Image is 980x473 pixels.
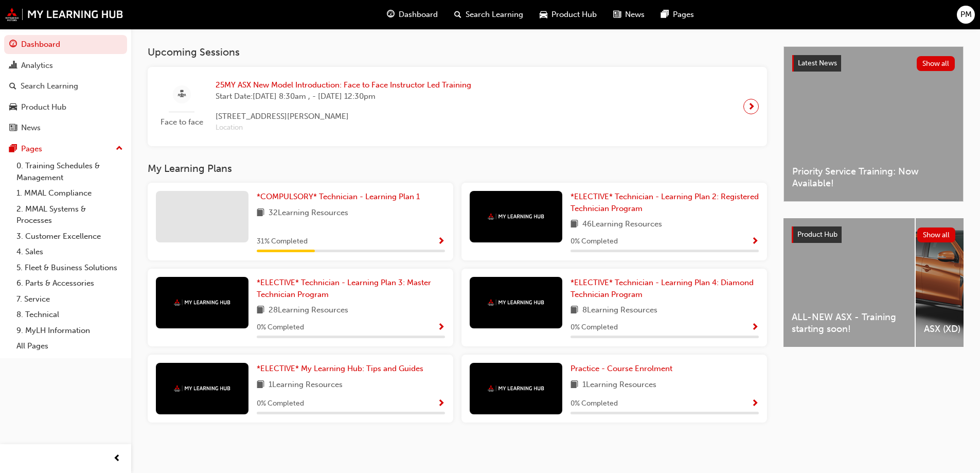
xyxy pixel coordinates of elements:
[437,397,445,410] button: Show Progress
[917,227,956,242] button: Show all
[12,323,127,339] a: 9. MyLH Information
[437,399,445,409] span: Show Progress
[540,8,547,21] span: car-icon
[9,61,17,71] span: chart-icon
[257,191,424,203] a: *COMPULSORY* Technician - Learning Plan 1
[148,46,767,58] h3: Upcoming Sessions
[4,56,127,75] a: Analytics
[797,230,838,239] span: Product Hub
[12,229,127,244] a: 3. Customer Excellence
[454,8,461,21] span: search-icon
[751,399,759,409] span: Show Progress
[9,40,17,49] span: guage-icon
[446,4,531,25] a: search-iconSearch Learning
[9,145,17,154] span: pages-icon
[571,218,578,231] span: book-icon
[257,379,264,392] span: book-icon
[798,59,837,67] span: Latest News
[4,33,127,139] button: DashboardAnalyticsSearch LearningProduct HubNews
[9,124,17,133] span: news-icon
[12,185,127,201] a: 1. MMAL Compliance
[257,277,445,300] a: *ELECTIVE* Technician - Learning Plan 3: Master Technician Program
[488,213,544,220] img: mmal
[257,364,423,373] span: *ELECTIVE* My Learning Hub: Tips and Guides
[113,452,121,465] span: prev-icon
[751,321,759,334] button: Show Progress
[571,191,759,214] a: *ELECTIVE* Technician - Learning Plan 2: Registered Technician Program
[9,82,16,91] span: search-icon
[571,379,578,392] span: book-icon
[4,77,127,96] a: Search Learning
[257,322,304,334] span: 0 % Completed
[751,323,759,332] span: Show Progress
[751,235,759,248] button: Show Progress
[571,398,618,410] span: 0 % Completed
[12,158,127,185] a: 0. Training Schedules & Management
[783,218,915,347] a: ALL-NEW ASX - Training starting soon!
[751,397,759,410] button: Show Progress
[257,398,304,410] span: 0 % Completed
[661,8,669,21] span: pages-icon
[605,4,653,25] a: news-iconNews
[4,98,127,117] a: Product Hub
[792,311,906,335] span: ALL-NEW ASX - Training starting soon!
[379,4,446,25] a: guage-iconDashboard
[571,322,618,334] span: 0 % Completed
[12,307,127,323] a: 8. Technical
[551,9,597,21] span: Product Hub
[437,323,445,332] span: Show Progress
[12,260,127,276] a: 5. Fleet & Business Solutions
[582,218,662,231] span: 46 Learning Resources
[148,163,767,174] h3: My Learning Plans
[257,278,431,299] span: *ELECTIVE* Technician - Learning Plan 3: Master Technician Program
[387,8,395,21] span: guage-icon
[488,385,544,392] img: mmal
[466,9,523,21] span: Search Learning
[917,56,955,71] button: Show all
[571,304,578,317] span: book-icon
[783,46,964,202] a: Latest NewsShow allPriority Service Training: Now Available!
[673,9,694,21] span: Pages
[751,237,759,247] span: Show Progress
[257,304,264,317] span: book-icon
[178,88,186,101] span: sessionType_FACE_TO_FACE-icon
[399,9,438,21] span: Dashboard
[174,299,230,306] img: mmal
[156,116,207,128] span: Face to face
[21,143,42,155] div: Pages
[571,192,759,213] span: *ELECTIVE* Technician - Learning Plan 2: Registered Technician Program
[957,6,975,24] button: PM
[488,299,544,306] img: mmal
[269,304,348,317] span: 28 Learning Resources
[21,80,78,92] div: Search Learning
[960,9,972,21] span: PM
[582,304,657,317] span: 8 Learning Resources
[12,275,127,291] a: 6. Parts & Accessories
[4,35,127,54] a: Dashboard
[21,60,53,72] div: Analytics
[747,99,755,114] span: next-icon
[5,8,123,21] img: mmal
[216,122,471,134] span: Location
[571,363,676,375] a: Practice - Course Enrolment
[582,379,656,392] span: 1 Learning Resources
[653,4,702,25] a: pages-iconPages
[571,278,754,299] span: *ELECTIVE* Technician - Learning Plan 4: Diamond Technician Program
[116,142,123,155] span: up-icon
[21,101,66,113] div: Product Hub
[216,111,471,122] span: [STREET_ADDRESS][PERSON_NAME]
[21,122,41,134] div: News
[4,139,127,159] button: Pages
[12,338,127,354] a: All Pages
[792,55,955,72] a: Latest NewsShow all
[571,277,759,300] a: *ELECTIVE* Technician - Learning Plan 4: Diamond Technician Program
[156,75,759,138] a: Face to face25MY ASX New Model Introduction: Face to Face Instructor Led TrainingStart Date:[DATE...
[571,236,618,248] span: 0 % Completed
[613,8,621,21] span: news-icon
[437,237,445,247] span: Show Progress
[216,79,471,91] span: 25MY ASX New Model Introduction: Face to Face Instructor Led Training
[269,379,343,392] span: 1 Learning Resources
[4,118,127,137] a: News
[174,385,230,392] img: mmal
